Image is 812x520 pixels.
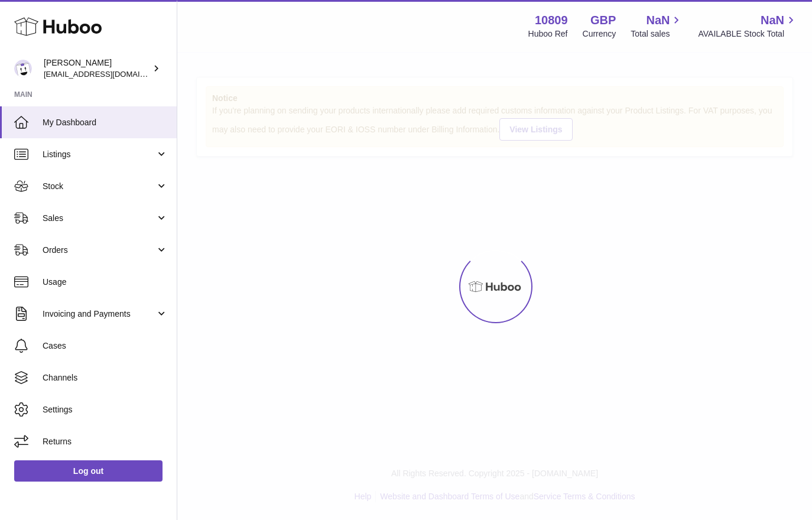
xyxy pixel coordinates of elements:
[43,277,168,288] span: Usage
[43,308,155,320] span: Invoicing and Payments
[43,149,155,160] span: Listings
[631,28,683,40] span: Total sales
[583,28,616,40] div: Currency
[761,12,784,28] span: NaN
[43,213,155,224] span: Sales
[43,404,168,415] span: Settings
[698,28,798,40] span: AVAILABLE Stock Total
[44,69,174,79] span: [EMAIL_ADDRESS][DOMAIN_NAME]
[43,340,168,352] span: Cases
[43,436,168,447] span: Returns
[14,60,32,77] img: shop@ballersingod.com
[43,117,168,128] span: My Dashboard
[14,460,163,482] a: Log out
[528,28,568,40] div: Huboo Ref
[590,12,616,28] strong: GBP
[44,57,150,80] div: [PERSON_NAME]
[698,12,798,40] a: NaN AVAILABLE Stock Total
[631,12,683,40] a: NaN Total sales
[535,12,568,28] strong: 10809
[646,12,670,28] span: NaN
[43,181,155,192] span: Stock
[43,372,168,383] span: Channels
[43,245,155,256] span: Orders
